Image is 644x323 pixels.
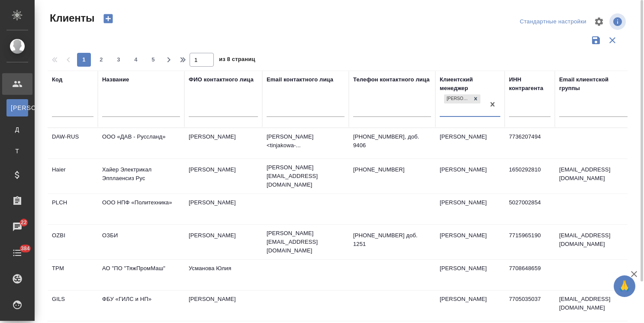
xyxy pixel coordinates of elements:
a: [PERSON_NAME] [6,99,28,116]
div: split button [518,15,589,29]
div: [PERSON_NAME] [444,94,471,103]
button: Сбросить фильтры [604,32,621,48]
td: GILS [48,291,98,321]
td: [PERSON_NAME] [435,161,505,191]
a: Д [6,121,28,138]
button: 🙏 [614,275,635,297]
td: [EMAIL_ADDRESS][DOMAIN_NAME] [555,227,633,257]
div: Email клиентской группы [559,75,628,93]
button: 4 [129,53,143,67]
td: PLCH [48,194,98,224]
span: Клиенты [48,11,94,25]
span: Д [11,125,24,134]
div: Название [102,75,129,84]
p: [PHONE_NUMBER] доб. 1251 [353,231,431,249]
td: [PERSON_NAME] [435,260,505,290]
button: Сохранить фильтры [588,32,604,48]
span: 2 [94,55,108,64]
td: Хайер Электрикал Эпплаенсиз Рус [98,161,184,191]
td: [PERSON_NAME] [435,291,505,321]
a: 22 [2,216,32,238]
td: ООО «ДАВ - Руссланд» [98,128,184,158]
button: 5 [146,53,160,67]
td: Haier [48,161,98,191]
button: Создать [98,11,119,26]
td: [PERSON_NAME] [184,161,262,191]
p: [PERSON_NAME] <tinjakowa-... [267,132,345,150]
a: 384 [2,242,32,264]
span: 384 [16,244,35,253]
td: [EMAIL_ADDRESS][DOMAIN_NAME] [555,291,633,321]
td: [EMAIL_ADDRESS][DOMAIN_NAME] [555,161,633,191]
p: [PERSON_NAME][EMAIL_ADDRESS][DOMAIN_NAME] [267,163,345,189]
td: [PERSON_NAME] [184,291,262,321]
div: Email контактного лица [267,75,333,84]
span: 22 [16,218,32,227]
span: Т [11,147,24,155]
td: 7708648659 [505,260,555,290]
td: [PERSON_NAME] [435,194,505,224]
div: ФИО контактного лица [189,75,254,84]
td: 1650292810 [505,161,555,191]
td: 7715965190 [505,227,555,257]
td: АО "ПО "ТяжПромМаш" [98,260,184,290]
span: Настроить таблицу [589,11,609,32]
td: DAW-RUS [48,128,98,158]
span: из 8 страниц [219,54,255,67]
div: Телефон контактного лица [353,75,430,84]
button: 2 [94,53,108,67]
td: OZBI [48,227,98,257]
td: Усманова Юлия [184,260,262,290]
p: [PERSON_NAME][EMAIL_ADDRESS][DOMAIN_NAME] [267,229,345,255]
span: 5 [146,55,160,64]
td: 7736207494 [505,128,555,158]
span: 🙏 [617,277,632,295]
div: Усманова Ольга [443,94,481,104]
span: Посмотреть информацию [609,13,628,30]
td: ОЗБИ [98,227,184,257]
td: [PERSON_NAME] [184,227,262,257]
div: Клиентский менеджер [440,75,500,93]
td: ФБУ «ГИЛС и НП» [98,291,184,321]
span: 3 [112,55,126,64]
p: [PHONE_NUMBER] [353,165,431,174]
p: [PHONE_NUMBER], доб. 9406 [353,132,431,150]
td: [PERSON_NAME] [435,128,505,158]
a: Т [6,142,28,160]
div: ИНН контрагента [509,75,551,93]
div: Код [52,75,62,84]
td: [PERSON_NAME] [184,128,262,158]
td: 7705035037 [505,291,555,321]
td: ООО НПФ «Политехника» [98,194,184,224]
td: [PERSON_NAME] [184,194,262,224]
td: [PERSON_NAME] [435,227,505,257]
button: 3 [112,53,126,67]
td: TPM [48,260,98,290]
span: 4 [129,55,143,64]
td: 5027002854 [505,194,555,224]
span: [PERSON_NAME] [11,103,24,112]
